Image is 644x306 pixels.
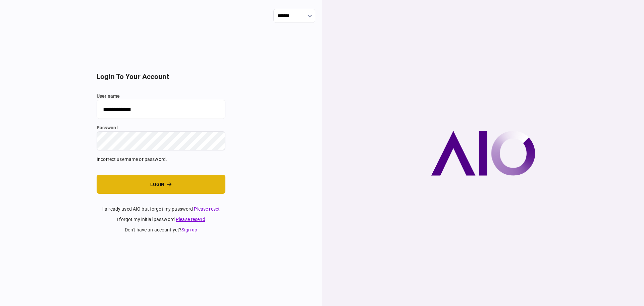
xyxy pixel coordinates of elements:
[97,206,225,213] div: I already used AIO but forgot my password
[97,124,225,131] label: password
[194,206,220,212] a: Please reset
[97,73,225,81] h2: login to your account
[97,216,225,223] div: I forgot my initial password
[97,156,225,163] div: Incorrect username or password.
[97,226,225,233] div: don't have an account yet ?
[431,131,535,176] img: AIO company logo
[97,175,225,194] button: login
[273,9,315,23] input: show language options
[97,131,225,150] input: password
[97,100,225,119] input: user name
[181,227,197,232] a: Sign up
[97,93,225,100] label: user name
[176,217,205,222] a: Please resend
